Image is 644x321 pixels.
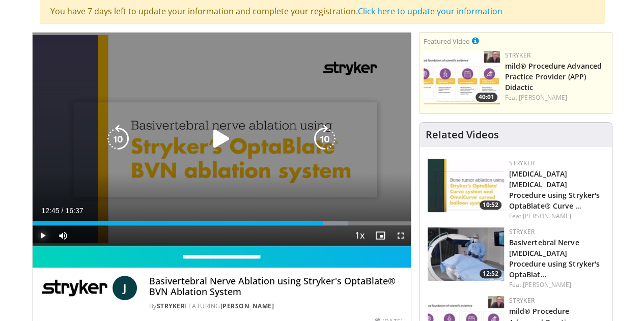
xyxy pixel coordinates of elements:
[65,207,83,215] span: 16:37
[53,225,73,246] button: Mute
[62,207,64,215] span: /
[370,225,390,246] button: Enable picture-in-picture mode
[113,276,137,300] a: J
[475,93,497,102] span: 40:01
[424,51,500,104] a: 40:01
[509,159,535,167] a: Stryker
[505,93,608,102] div: Feat.
[505,61,602,92] a: mild® Procedure Advanced Practice Provider (APP) Didactic
[523,212,571,220] a: [PERSON_NAME]
[157,302,185,310] a: Stryker
[220,302,274,310] a: [PERSON_NAME]
[519,93,567,102] a: [PERSON_NAME]
[390,225,411,246] button: Fullscreen
[41,276,108,300] img: Stryker
[505,51,530,60] a: Stryker
[149,302,403,311] div: By FEATURING
[428,227,504,281] img: defb5e87-9a59-4e45-9c94-ca0bb38673d3.150x105_q85_crop-smart_upscale.jpg
[424,37,470,46] small: Featured Video
[509,280,604,289] div: Feat.
[509,238,600,279] a: Basivertebral Nerve [MEDICAL_DATA] Procedure using Stryker's OptaBlat…
[42,207,60,215] span: 12:45
[428,227,504,281] a: 12:52
[33,225,53,246] button: Play
[428,159,504,212] a: 10:52
[428,159,504,212] img: 0f0d9d51-420c-42d6-ac87-8f76a25ca2f4.150x105_q85_crop-smart_upscale.jpg
[523,280,571,289] a: [PERSON_NAME]
[358,6,502,17] a: Click here to update your information
[350,225,370,246] button: Playback Rate
[424,51,500,104] img: 4f822da0-6aaa-4e81-8821-7a3c5bb607c6.150x105_q85_crop-smart_upscale.jpg
[509,169,600,211] a: [MEDICAL_DATA] [MEDICAL_DATA] Procedure using Stryker's OptaBlate® Curve …
[509,212,604,221] div: Feat.
[480,269,501,278] span: 12:52
[149,276,403,298] h4: Basivertebral Nerve Ablation using Stryker's OptaBlate® BVN Ablation System
[33,221,411,225] div: Progress Bar
[509,227,535,236] a: Stryker
[509,296,535,305] a: Stryker
[33,33,411,246] video-js: Video Player
[426,129,499,141] h4: Related Videos
[480,200,501,210] span: 10:52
